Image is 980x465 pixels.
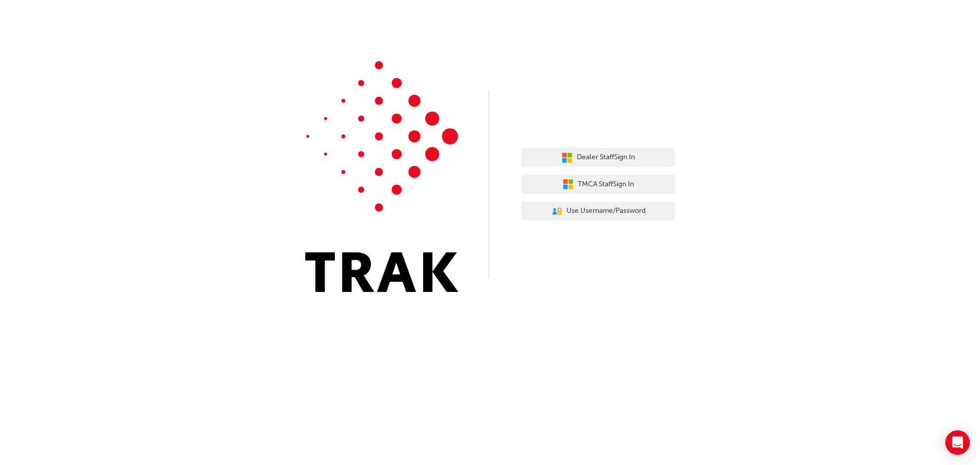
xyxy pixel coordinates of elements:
img: Trak [305,61,458,292]
button: Use Username/Password [522,202,675,221]
span: Dealer Staff Sign In [577,152,635,163]
div: Open Intercom Messenger [945,430,970,455]
span: TMCA Staff Sign In [578,179,634,190]
span: Use Username/Password [567,205,646,217]
button: TMCA StaffSign In [522,175,675,194]
button: Dealer StaffSign In [522,148,675,167]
